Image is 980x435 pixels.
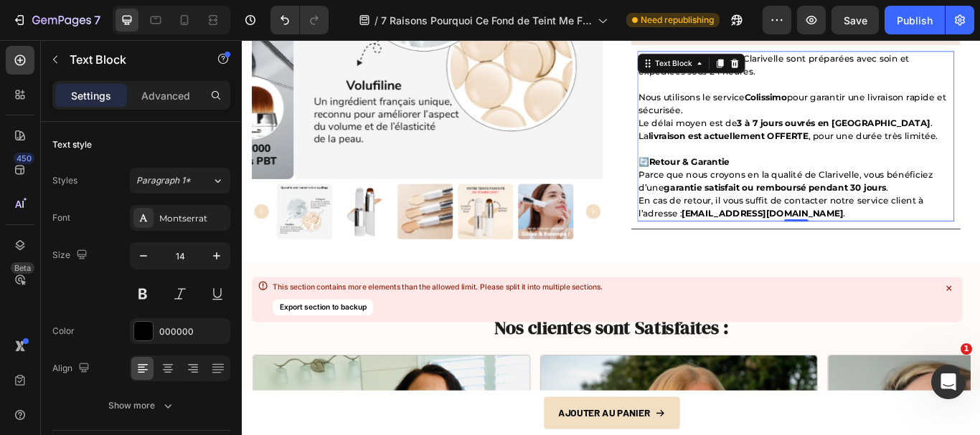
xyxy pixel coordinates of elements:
div: This section contains more elements than the allowed limit. Please split it into multiple sections. [273,282,603,292]
strong: 3 à 7 jours ouvrés en [GEOGRAPHIC_DATA] [577,90,802,103]
span: Save [844,14,867,27]
div: Align [52,359,93,378]
div: Styles [52,174,77,187]
p: Settings [71,88,111,103]
div: Rich Text Editor. Editing area: main [461,13,830,211]
div: Color [52,325,75,338]
button: Publish [885,6,945,34]
p: 7 [94,11,100,29]
strong: [EMAIL_ADDRESS][DOMAIN_NAME] [512,196,700,209]
button: Show more [52,393,230,419]
div: Show more [108,398,175,413]
p: Toutes les commandes Clarivelle sont préparées avec soin et expédiées sous 24 heures. ⁠⁠⁠⁠⁠⁠⁠ Nou... [462,14,829,135]
button: Carousel Next Arrow [400,191,418,209]
h2: Nos clientes sont Satisfaites : [11,317,849,353]
div: Size [52,246,90,265]
div: 450 [14,153,34,164]
button: Save [831,6,879,34]
p: Advanced [141,88,190,103]
strong: livraison est actuellement OFFERTE [473,105,660,118]
div: Undo/Redo [270,6,329,34]
p: 🔄 Parce que nous croyons en la qualité de Clarivelle, vous bénéficiez d’une . En cas de retour, i... [462,135,829,210]
span: 1 [961,343,972,355]
span: Paragraph 1* [136,174,191,187]
div: Text Block [479,21,527,34]
p: Text Block [70,51,192,68]
div: Font [52,211,70,224]
button: 7 [6,6,107,34]
strong: Colissimo [585,60,635,73]
div: Publish [897,13,933,28]
p: Noté 4.9/5 basé sur +6,459 Avis Vérifiés [377,297,559,312]
iframe: Design area [242,40,980,435]
button: Export section to backup [273,300,373,315]
div: Text style [52,138,92,151]
iframe: Intercom live chat [931,365,966,399]
span: 7 Raisons Pourquoi Ce Fond de Teint Me Fait Retrouver Ma Peau de 30 Ans [381,13,592,28]
span: / [374,13,378,28]
strong: Retour & Garantie [474,135,568,148]
button: Paragraph 1* [130,168,230,193]
div: 000000 [159,325,227,338]
span: Need republishing [641,14,714,27]
div: Montserrat [159,212,227,225]
div: Beta [11,262,34,274]
strong: garantie satisfait ou remboursé pendant 30 jours [491,166,750,178]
